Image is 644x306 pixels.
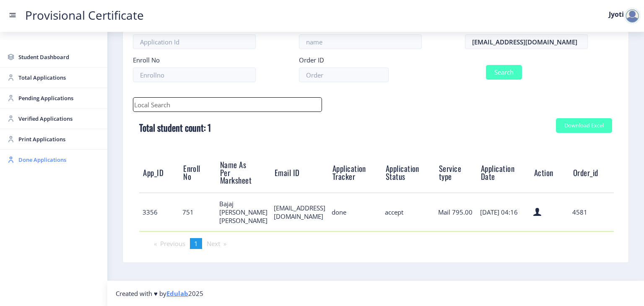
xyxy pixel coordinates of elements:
[216,153,270,193] th: Name As Per Marksheet
[569,193,614,231] td: 4581
[207,239,220,248] span: Next
[530,153,569,193] th: Action
[194,239,198,248] span: 1
[139,121,211,134] b: Total student count: 1
[299,67,389,82] input: Order
[133,34,256,49] input: Application Id
[18,155,101,165] span: Done Applications
[18,93,101,103] span: Pending Applications
[382,153,435,193] th: Application Status
[564,122,604,129] div: Download Excel
[17,11,152,20] a: Provisional Certificate
[116,289,203,298] span: Created with ♥ by 2025
[18,114,101,124] span: Verified Applications
[179,153,216,193] th: Enroll No
[382,193,435,231] td: accept
[556,118,612,133] button: Download Excel
[569,153,614,193] th: Order_id
[133,238,618,249] ul: Pagination
[139,193,179,231] td: 3356
[328,193,382,231] td: done
[328,153,382,193] th: Application Tracker
[133,67,256,82] input: Enrollno
[609,11,624,18] label: Jyoti
[465,34,588,49] input: email
[166,289,188,298] a: Edulab
[139,153,179,193] th: App_ID
[18,134,101,144] span: Print Applications
[18,52,101,62] span: Student Dashboard
[133,97,322,112] input: Local Search
[299,34,422,49] input: name
[477,193,530,231] td: [DATE] 04:16
[438,208,474,216] div: Mail 795.00
[270,193,328,231] td: [EMAIL_ADDRESS][DOMAIN_NAME]
[179,193,216,231] td: 751
[18,73,101,83] span: Total Applications
[133,56,160,64] label: Enroll No
[270,153,328,193] th: Email ID
[299,56,324,64] label: Order ID
[160,239,185,248] span: Previous
[216,193,270,231] td: Bajaj [PERSON_NAME] [PERSON_NAME]
[486,65,522,80] button: Search
[435,153,477,193] th: Service type
[477,153,530,193] th: Application Date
